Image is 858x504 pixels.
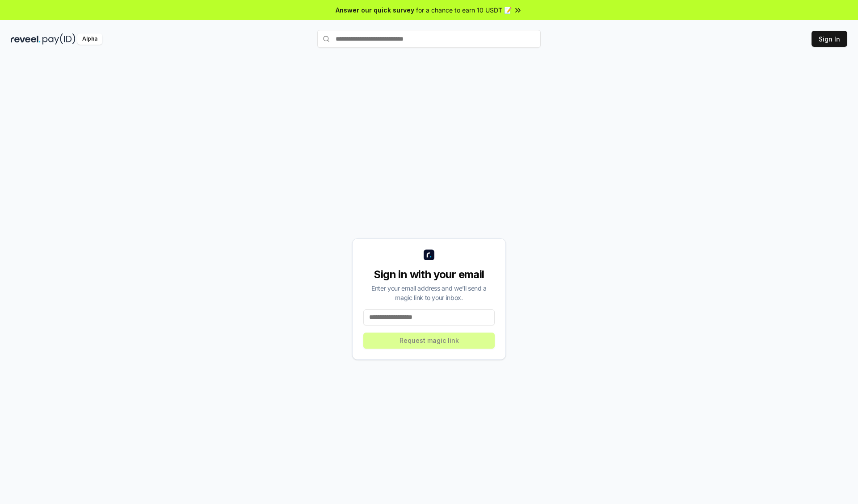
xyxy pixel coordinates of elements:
img: logo_small [424,250,434,260]
span: Answer our quick survey [336,5,414,15]
img: reveel_dark [11,33,41,45]
div: Sign in with your email [363,267,495,282]
button: Sign In [812,31,847,47]
div: Enter your email address and we’ll send a magic link to your inbox. [363,283,495,302]
span: for a chance to earn 10 USDT 📝 [416,5,512,15]
div: Alpha [77,33,102,45]
img: pay_id [42,33,76,45]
